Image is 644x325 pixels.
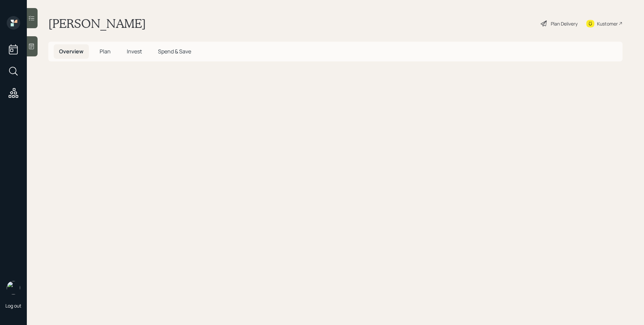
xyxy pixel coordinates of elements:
[100,48,111,55] span: Plan
[5,303,21,309] div: Log out
[59,48,84,55] span: Overview
[48,16,146,31] h1: [PERSON_NAME]
[551,20,578,27] div: Plan Delivery
[158,48,191,55] span: Spend & Save
[127,48,142,55] span: Invest
[597,20,618,27] div: Kustomer
[7,281,20,294] img: james-distasi-headshot.png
